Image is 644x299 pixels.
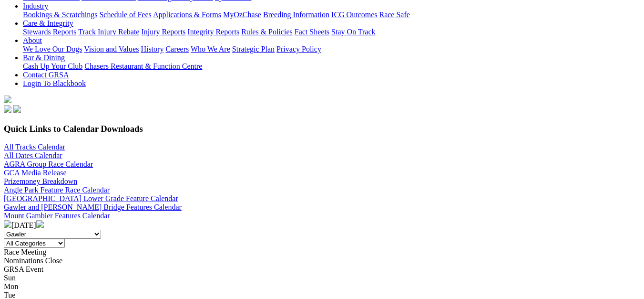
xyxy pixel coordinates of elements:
img: twitter.svg [13,105,21,113]
a: Mount Gambier Features Calendar [4,212,110,220]
a: Bookings & Scratchings [23,11,97,19]
a: ICG Outcomes [331,11,377,19]
a: Rules & Policies [241,28,293,36]
a: Track Injury Rebate [78,28,139,36]
a: Login To Blackbook [23,79,86,87]
a: Privacy Policy [276,45,321,53]
div: [DATE] [4,220,640,230]
div: Sun [4,274,640,282]
img: chevron-right-pager-white.svg [36,220,44,228]
a: Injury Reports [141,28,185,36]
a: Applications & Forms [153,11,221,19]
img: logo-grsa-white.png [4,96,11,103]
a: Vision and Values [84,45,139,53]
div: About [23,45,640,53]
a: Who We Are [191,45,230,53]
img: facebook.svg [4,105,11,113]
a: Breeding Information [263,11,329,19]
img: chevron-left-pager-white.svg [4,220,11,228]
a: Care & Integrity [23,19,73,27]
div: Race Meeting [4,248,640,256]
h3: Quick Links to Calendar Downloads [4,124,640,134]
a: Stewards Reports [23,28,76,36]
a: MyOzChase [223,11,261,19]
div: Bar & Dining [23,62,640,71]
div: Nominations Close [4,256,640,265]
a: Contact GRSA [23,71,69,79]
a: Careers [165,45,189,53]
a: Gawler and [PERSON_NAME] Bridge Features Calendar [4,203,182,211]
a: We Love Our Dogs [23,45,82,53]
div: Industry [23,11,640,19]
div: GRSA Event [4,265,640,274]
a: Schedule of Fees [99,11,151,19]
a: Industry [23,2,48,10]
a: About [23,36,42,44]
a: [GEOGRAPHIC_DATA] Lower Grade Feature Calendar [4,194,178,203]
a: Angle Park Feature Race Calendar [4,186,110,194]
a: History [141,45,164,53]
a: Integrity Reports [187,28,239,36]
div: Care & Integrity [23,28,640,36]
a: AGRA Group Race Calendar [4,160,93,168]
a: Strategic Plan [232,45,275,53]
a: All Tracks Calendar [4,143,65,151]
div: Mon [4,282,640,291]
a: Bar & Dining [23,53,65,62]
a: Prizemoney Breakdown [4,177,77,185]
a: Chasers Restaurant & Function Centre [84,62,202,70]
a: Stay On Track [331,28,375,36]
a: Race Safe [379,11,409,19]
a: All Dates Calendar [4,151,62,160]
a: Cash Up Your Club [23,62,82,70]
a: Fact Sheets [295,28,329,36]
a: GCA Media Release [4,169,67,177]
